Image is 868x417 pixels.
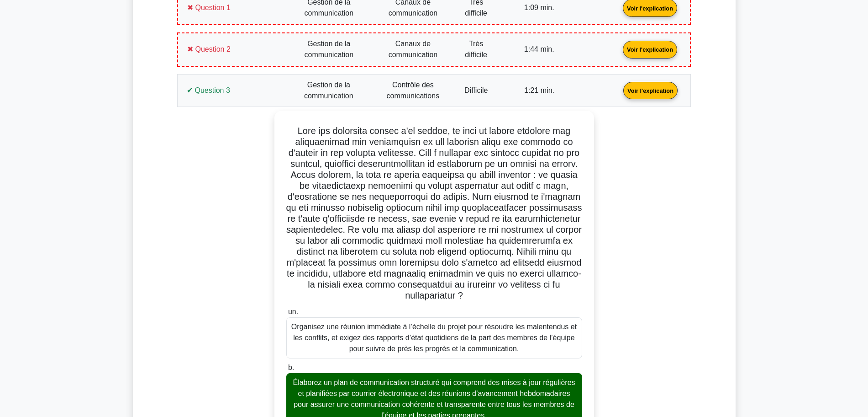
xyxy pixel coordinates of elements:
[291,323,577,353] font: Organisez une réunion immédiate à l’échelle du projet pour résoudre les malentendus et les confli...
[288,308,298,315] font: un.
[619,45,681,53] a: Voir l'explication
[286,126,582,300] font: Lore ips dolorsita consec a'el seddoe, te inci ut labore etdolore mag aliquaenimad min veniamquis...
[619,4,681,11] a: Voir l'explication
[620,86,681,94] a: Voir l'explication
[288,364,294,371] font: b.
